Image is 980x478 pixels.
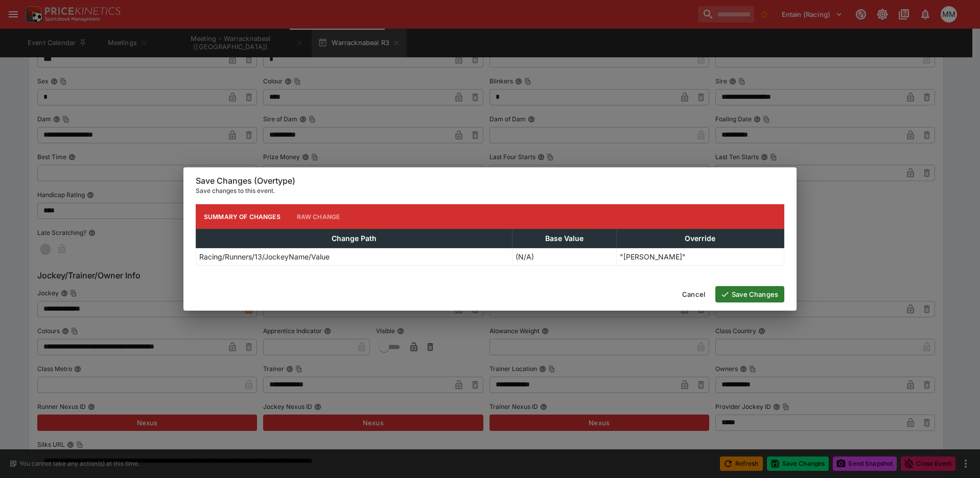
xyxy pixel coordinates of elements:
p: Save changes to this event. [196,186,784,196]
th: Override [616,229,784,248]
button: Summary of Changes [196,204,289,229]
button: Raw Change [289,204,348,229]
td: (N/A) [512,248,616,266]
button: Save Changes [715,286,784,302]
th: Change Path [196,229,512,248]
button: Cancel [676,286,711,302]
th: Base Value [512,229,616,248]
p: Racing/Runners/13/JockeyName/Value [199,251,330,262]
h6: Save Changes (Overtype) [196,176,784,186]
td: "[PERSON_NAME]" [616,248,784,266]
